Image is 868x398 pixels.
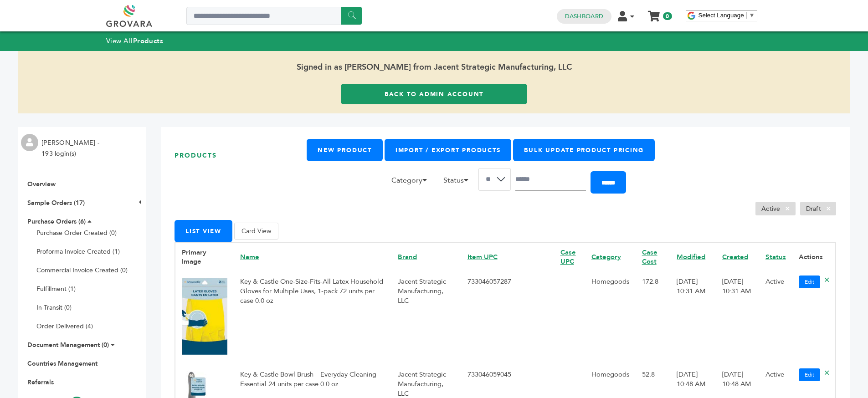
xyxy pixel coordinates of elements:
[663,12,672,20] span: 0
[36,303,72,312] a: In-Transit (0)
[746,12,747,19] span: ​
[565,12,603,20] a: Dashboard
[391,271,461,364] td: Jacent Strategic Manufacturing, LLC
[642,248,657,266] a: Case Cost
[36,322,93,331] a: Order Delivered (4)
[515,168,586,191] input: Search
[133,36,163,46] strong: Products
[27,341,109,349] a: Document Management (0)
[749,12,755,19] span: ▼
[780,203,795,214] span: ×
[648,8,659,18] a: My Cart
[591,252,621,261] a: Category
[677,252,705,261] a: Modified
[799,276,820,288] a: Edit
[765,252,786,261] a: Status
[792,243,836,271] th: Actions
[722,252,748,261] a: Created
[307,139,382,161] a: New Product
[27,180,56,189] a: Overview
[182,278,227,354] img: No Image
[821,203,836,214] span: ×
[699,12,755,19] a: Select Language​
[670,271,716,364] td: [DATE] 10:31 AM
[18,51,850,84] span: Signed in as [PERSON_NAME] from Jacent Strategic Manufacturing, LLC
[186,7,362,25] input: Search a product or brand...
[385,139,511,161] a: Import / Export Products
[36,285,76,293] a: Fulfillment (1)
[513,139,655,161] a: Bulk Update Product Pricing
[398,252,417,261] a: Brand
[106,36,164,46] a: View AllProducts
[716,271,759,364] td: [DATE] 10:31 AM
[800,202,836,215] li: Draft
[27,378,54,387] a: Referrals
[36,266,128,275] a: Commercial Invoice Created (0)
[27,199,85,207] a: Sample Orders (17)
[636,271,671,364] td: 172.8
[585,271,636,364] td: Homegoods
[175,220,232,242] button: List View
[699,12,744,19] span: Select Language
[36,247,120,256] a: Proforma Invoice Created (1)
[240,252,259,261] a: Name
[36,229,117,237] a: Purchase Order Created (0)
[175,243,234,271] th: Primary Image
[759,271,792,364] td: Active
[439,175,478,190] li: Status
[387,175,437,190] li: Category
[234,223,278,240] button: Card View
[560,248,576,266] a: Case UPC
[234,271,391,364] td: Key & Castle One-Size-Fits-All Latex Household Gloves for Multiple Uses, 1-pack 72 units per case...
[21,134,38,151] img: profile.png
[27,359,98,368] a: Countries Management
[461,271,554,364] td: 733046057287
[755,202,796,215] li: Active
[799,368,820,381] a: Edit
[27,217,86,226] a: Purchase Orders (6)
[467,252,498,261] a: Item UPC
[341,84,527,104] a: Back to Admin Account
[175,139,307,172] h1: Products
[41,138,102,159] li: [PERSON_NAME] - 193 login(s)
